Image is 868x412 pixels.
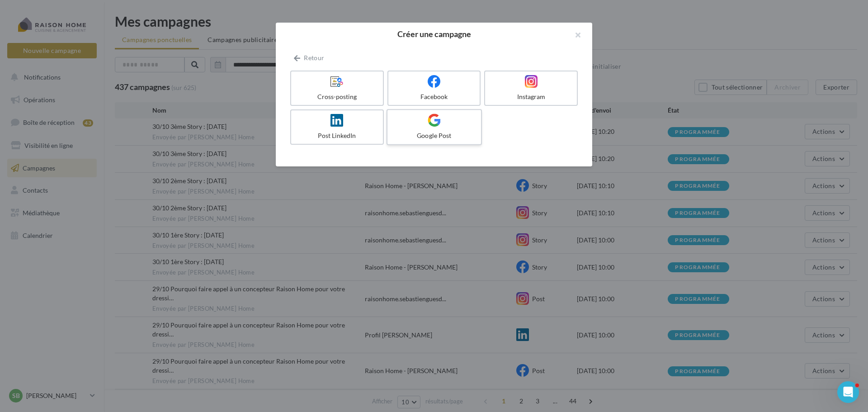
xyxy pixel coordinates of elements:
[837,381,859,403] iframe: Intercom live chat
[290,52,328,63] button: Retour
[295,92,379,101] div: Cross-posting
[392,92,476,101] div: Facebook
[489,92,573,101] div: Instagram
[391,131,477,140] div: Google Post
[290,30,578,38] h2: Créer une campagne
[295,131,379,140] div: Post LinkedIn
